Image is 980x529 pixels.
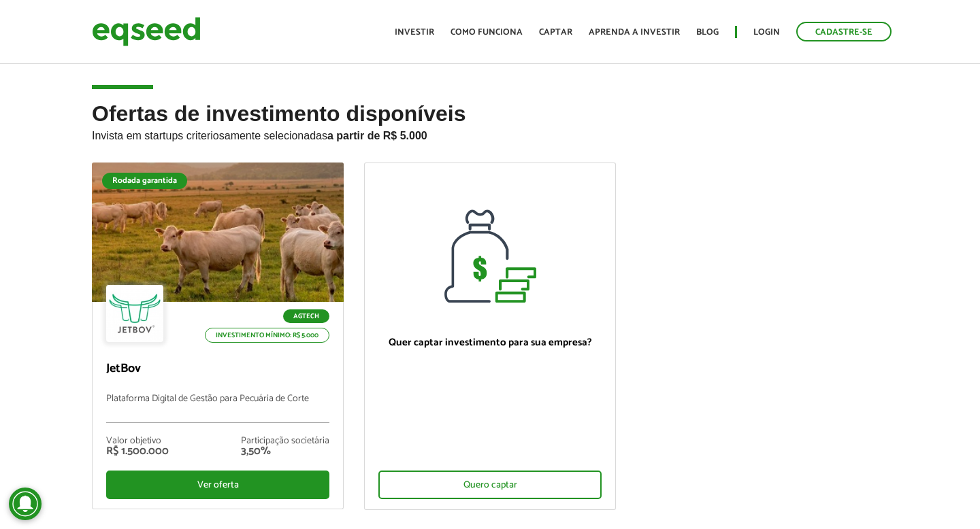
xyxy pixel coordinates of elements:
[451,28,523,37] a: Como funciona
[106,437,169,446] div: Valor objetivo
[92,102,888,163] h2: Ofertas de investimento disponíveis
[102,173,187,189] div: Rodada garantida
[539,28,572,37] a: Captar
[753,28,780,37] a: Login
[106,471,329,499] div: Ver oferta
[696,28,719,37] a: Blog
[589,28,680,37] a: Aprenda a investir
[283,309,329,323] p: Agtech
[106,446,169,457] div: R$ 1.500.000
[106,362,329,377] p: JetBov
[205,328,329,343] p: Investimento mínimo: R$ 5.000
[395,28,434,37] a: Investir
[106,394,329,423] p: Plataforma Digital de Gestão para Pecuária de Corte
[378,337,602,349] p: Quer captar investimento para sua empresa?
[92,163,344,509] a: Rodada garantida Agtech Investimento mínimo: R$ 5.000 JetBov Plataforma Digital de Gestão para Pe...
[92,126,888,142] p: Invista em startups criteriosamente selecionadas
[241,446,329,457] div: 3,50%
[364,163,616,510] a: Quer captar investimento para sua empresa? Quero captar
[796,22,892,41] a: Cadastre-se
[378,471,602,499] div: Quero captar
[92,14,201,50] img: EqSeed
[327,130,427,141] strong: a partir de R$ 5.000
[241,437,329,446] div: Participação societária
